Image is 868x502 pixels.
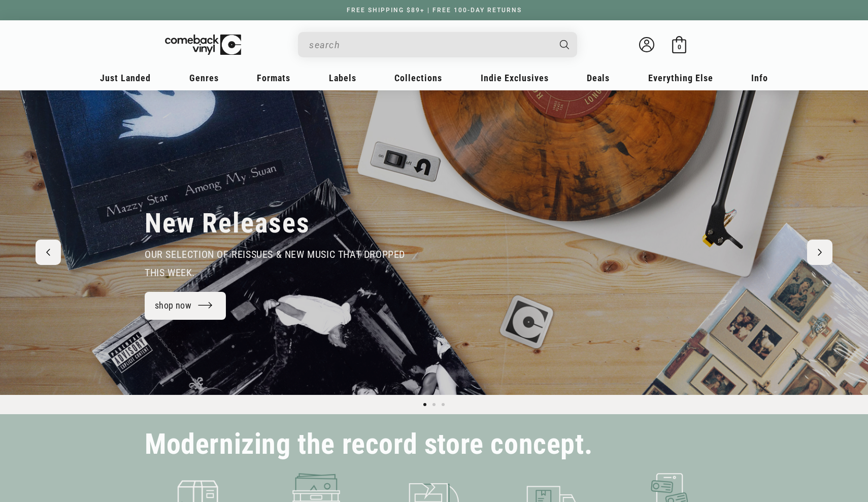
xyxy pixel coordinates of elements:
button: Load slide 2 of 3 [429,400,439,409]
div: Search [298,32,577,57]
button: Load slide 1 of 3 [420,400,429,409]
input: search [309,35,550,55]
h2: New Releases [145,207,310,240]
button: Previous slide [36,240,61,265]
span: Genres [189,73,219,83]
span: Labels [329,73,356,83]
span: Deals [587,73,610,83]
span: Info [751,73,768,83]
span: 0 [678,43,681,51]
h2: Modernizing the record store concept. [145,432,592,456]
span: Indie Exclusives [481,73,549,83]
button: Search [551,32,579,57]
span: Everything Else [648,73,713,83]
a: FREE SHIPPING $89+ | FREE 100-DAY RETURNS [337,7,532,14]
span: Just Landed [100,73,151,83]
button: Load slide 3 of 3 [439,400,448,409]
span: our selection of reissues & new music that dropped this week. [145,248,405,279]
a: shop now [145,292,226,320]
span: Collections [394,73,442,83]
button: Next slide [807,240,832,265]
span: Formats [257,73,290,83]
